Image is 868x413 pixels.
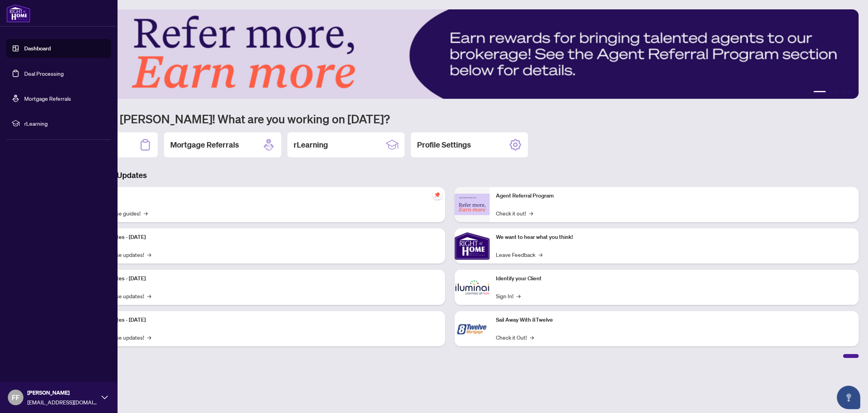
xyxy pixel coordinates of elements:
[24,95,71,102] a: Mortgage Referrals
[82,192,439,200] p: Self-Help
[841,91,845,94] button: 4
[454,228,490,263] img: We want to hear what you think!
[496,192,853,200] p: Agent Referral Program
[496,333,534,342] a: Check it Out!→
[24,119,105,128] span: rLearning
[147,292,151,300] span: →
[27,388,98,397] span: [PERSON_NAME]
[82,274,439,283] p: Platform Updates - [DATE]
[835,91,838,94] button: 3
[496,274,853,283] p: Identify your Client
[41,9,859,99] img: Slide 0
[829,91,832,94] button: 2
[529,209,533,217] span: →
[147,250,151,259] span: →
[12,392,20,403] span: FF
[496,209,533,217] a: Check it out!→
[147,333,151,342] span: →
[454,270,490,305] img: Identify your Client
[530,333,534,342] span: →
[24,45,51,52] a: Dashboard
[433,190,442,199] span: pushpin
[41,111,859,126] h1: Welcome back [PERSON_NAME]! What are you working on [DATE]?
[496,316,853,324] p: Sail Away With 8Twelve
[517,292,520,300] span: →
[41,170,859,181] h3: Brokerage & Industry Updates
[538,250,542,259] span: →
[144,209,148,217] span: →
[454,194,490,215] img: Agent Referral Program
[848,91,851,94] button: 5
[170,139,239,150] h2: Mortgage Referrals
[82,316,439,324] p: Platform Updates - [DATE]
[82,233,439,242] p: Platform Updates - [DATE]
[496,292,520,300] a: Sign In!→
[496,250,542,259] a: Leave Feedback→
[496,233,853,242] p: We want to hear what you think!
[27,398,98,406] span: [EMAIL_ADDRESS][DOMAIN_NAME]
[6,4,30,23] img: logo
[813,91,826,94] button: 1
[24,70,64,77] a: Deal Processing
[417,139,471,150] h2: Profile Settings
[454,311,490,346] img: Sail Away With 8Twelve
[294,139,328,150] h2: rLearning
[837,386,860,409] button: Open asap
